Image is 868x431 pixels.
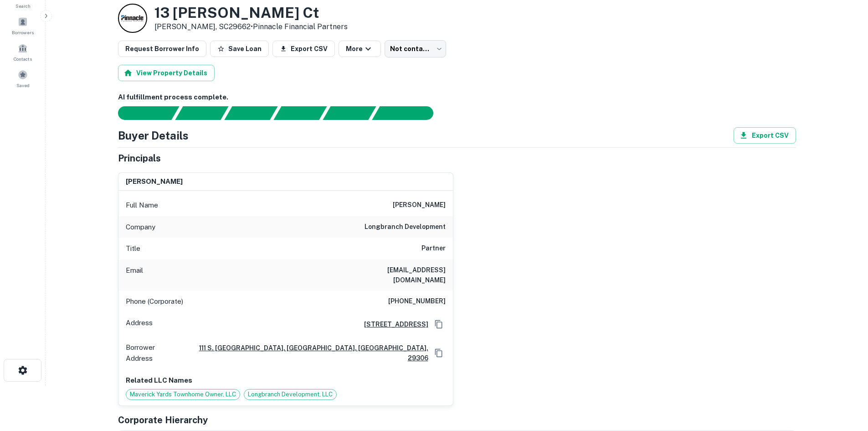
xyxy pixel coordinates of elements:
[273,106,327,120] div: Principals found, AI now looking for contact information...
[126,243,140,254] p: Title
[385,40,446,57] div: Not contacted
[421,243,446,254] h6: Partner
[365,222,446,233] h6: longbranch development
[388,296,446,307] h6: [PHONE_NUMBER]
[734,127,796,144] button: Export CSV
[323,106,376,120] div: Principals found, still searching for contact information. This may take time...
[126,296,183,307] p: Phone (Corporate)
[244,390,336,399] span: Longbranch Development, LLC
[224,106,277,120] div: Documents found, AI parsing details...
[118,151,161,165] h5: Principals
[210,41,269,57] button: Save Loan
[16,82,30,89] span: Saved
[118,41,206,57] button: Request Borrower Info
[154,4,348,21] h3: 13 [PERSON_NAME] Ct
[336,265,446,285] h6: [EMAIL_ADDRESS][DOMAIN_NAME]
[357,319,428,329] a: [STREET_ADDRESS]
[126,317,153,331] p: Address
[14,55,32,62] span: Contacts
[118,127,189,144] h4: Buyer Details
[432,317,446,331] button: Copy Address
[272,41,335,57] button: Export CSV
[126,342,180,363] p: Borrower Address
[12,29,34,36] span: Borrowers
[339,41,381,57] button: More
[118,413,208,427] h5: Corporate Hierarchy
[107,106,175,120] div: Sending borrower request to AI...
[126,265,143,285] p: Email
[126,222,155,233] p: Company
[15,2,31,10] span: Search
[393,200,446,211] h6: [PERSON_NAME]
[3,13,43,38] a: Borrowers
[126,200,158,211] p: Full Name
[126,390,240,399] span: Maverick Yards Townhome Owner, LLC
[126,375,446,386] p: Related LLC Names
[118,65,215,81] button: View Property Details
[3,40,43,64] a: Contacts
[184,343,428,363] a: 111 s. [GEOGRAPHIC_DATA], [GEOGRAPHIC_DATA], [GEOGRAPHIC_DATA], 29306
[175,106,228,120] div: Your request is received and processing...
[253,22,348,31] a: Pinnacle Financial Partners
[372,106,444,120] div: AI fulfillment process complete.
[3,66,43,91] a: Saved
[822,358,868,402] iframe: Chat Widget
[154,21,348,32] p: [PERSON_NAME], SC29662 •
[432,346,446,360] button: Copy Address
[126,177,183,187] h6: [PERSON_NAME]
[118,92,796,103] h6: AI fulfillment process complete.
